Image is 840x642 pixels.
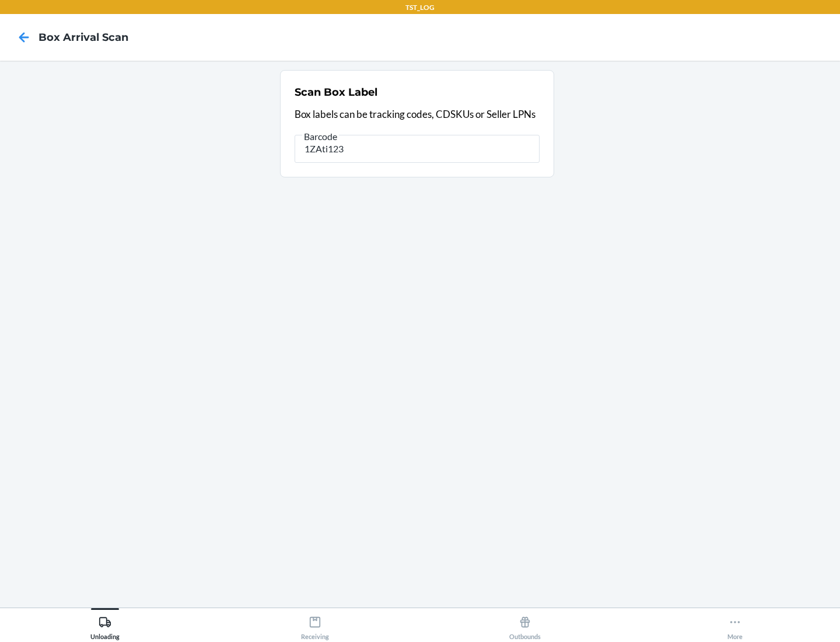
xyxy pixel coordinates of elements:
[509,611,541,640] div: Outbounds
[210,608,420,640] button: Receiving
[295,135,540,163] input: Barcode
[301,611,329,640] div: Receiving
[420,608,630,640] button: Outbounds
[630,608,840,640] button: More
[90,611,120,640] div: Unloading
[405,2,435,13] p: TST_LOG
[295,85,377,100] h2: Scan Box Label
[295,107,540,122] p: Box labels can be tracking codes, CDSKUs or Seller LPNs
[38,30,128,45] h4: Box Arrival Scan
[302,131,339,142] span: Barcode
[727,611,743,640] div: More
